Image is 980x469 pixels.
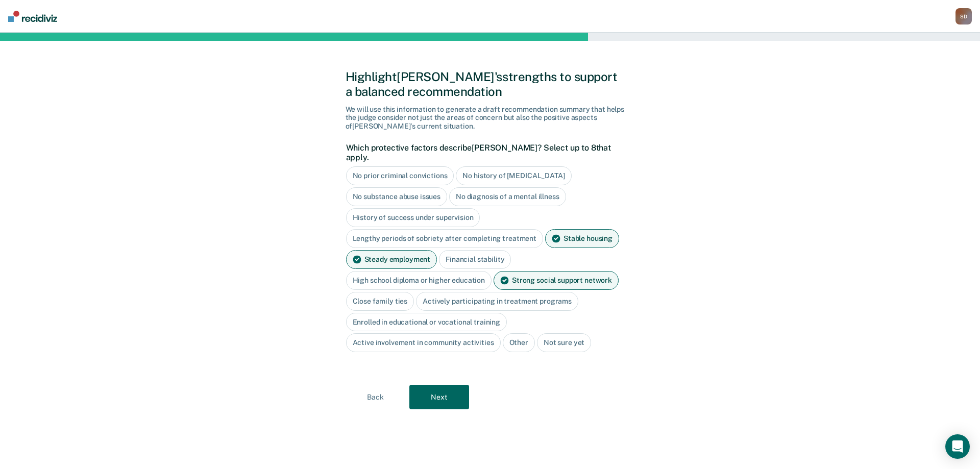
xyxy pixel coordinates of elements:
[439,250,511,269] div: Financial stability
[346,69,635,99] div: Highlight [PERSON_NAME]'s strengths to support a balanced recommendation
[346,143,629,162] label: Which protective factors describe [PERSON_NAME] ? Select up to 8 that apply.
[346,208,480,227] div: History of success under supervision
[537,333,591,352] div: Not sure yet
[346,292,414,311] div: Close family ties
[456,166,571,185] div: No history of [MEDICAL_DATA]
[449,187,566,206] div: No diagnosis of a mental illness
[346,166,454,185] div: No prior criminal convictions
[503,333,535,352] div: Other
[346,250,437,269] div: Steady employment
[955,8,972,24] button: SD
[346,187,448,206] div: No substance abuse issues
[416,292,578,311] div: Actively participating in treatment programs
[346,385,405,409] button: Back
[409,385,469,409] button: Next
[346,105,635,131] div: We will use this information to generate a draft recommendation summary that helps the judge cons...
[494,271,619,290] div: Strong social support network
[346,229,543,248] div: Lengthy periods of sobriety after completing treatment
[545,229,619,248] div: Stable housing
[8,11,57,22] img: Recidiviz
[955,8,972,24] div: S D
[346,313,507,332] div: Enrolled in educational or vocational training
[945,434,970,459] div: Open Intercom Messenger
[346,333,501,352] div: Active involvement in community activities
[346,271,492,290] div: High school diploma or higher education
